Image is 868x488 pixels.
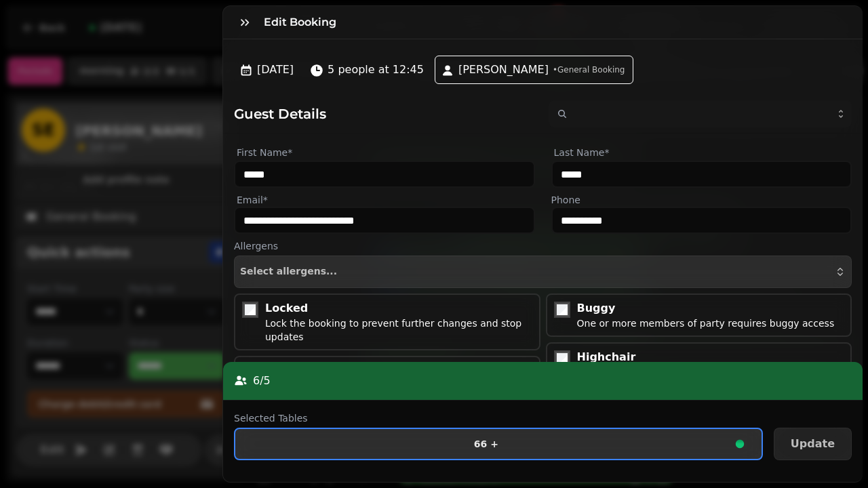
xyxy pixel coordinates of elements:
[577,300,835,317] div: Buggy
[553,64,625,75] span: • General Booking
[328,62,424,78] span: 5 people at 12:45
[265,300,534,317] div: Locked
[551,193,852,207] label: Phone
[257,62,294,78] span: [DATE]
[234,411,763,425] label: Selected Tables
[774,428,852,460] button: Update
[577,349,823,365] div: Highchair
[474,439,498,449] p: 66 +
[551,144,852,161] label: Last Name*
[791,439,835,449] span: Update
[234,256,852,288] button: Select allergens...
[234,144,535,161] label: First Name*
[234,239,852,253] label: Allergens
[234,193,535,207] label: Email*
[458,62,549,78] span: [PERSON_NAME]
[253,373,271,389] p: 6 / 5
[234,428,763,460] button: 66 +
[577,317,835,330] div: One or more members of party requires buggy access
[264,14,342,30] h3: Edit Booking
[234,104,538,123] h2: Guest Details
[265,317,534,344] div: Lock the booking to prevent further changes and stop updates
[240,266,337,277] span: Select allergens...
